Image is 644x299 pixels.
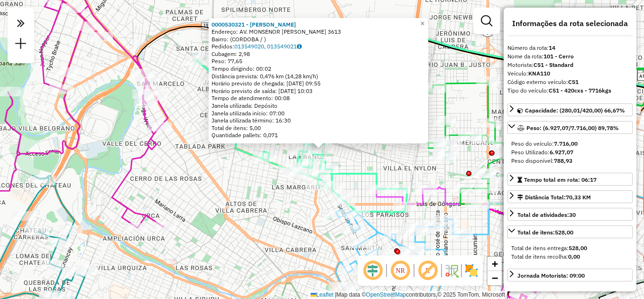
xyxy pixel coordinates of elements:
span: Ocultar NR [389,259,412,282]
a: Zoom out [488,271,502,285]
div: Distância Total: [517,193,591,202]
span: Exibir rótulo [416,259,439,282]
a: OpenStreetMap [366,291,406,298]
a: Total de atividades:30 [507,208,633,221]
div: Janela utilizada: Depósito [212,102,425,110]
a: Zoom in [488,257,502,271]
div: Pedidos: [212,43,425,50]
strong: 528,00 [569,244,587,252]
div: Tempo dirigindo: 00:02 [212,65,425,73]
strong: C51 - Standard [534,61,573,68]
strong: 101 - Cerro [543,53,574,60]
a: Jornada Motorista: 09:00 [507,269,633,281]
em: Clique aqui para maximizar o painel [11,13,30,33]
div: Total de itens recolha: [511,252,629,261]
div: Janela utilizada início: 07:00 [212,110,425,117]
div: Total de itens:528,00 [507,240,633,265]
span: Ocultar deslocamento [361,259,384,282]
span: Peso: (6.927,07/7.716,00) 89,78% [526,124,619,131]
a: Total de itens:528,00 [507,225,633,238]
img: Fluxo de ruas [444,263,459,278]
div: Bairro: (CORDOBA / ) [212,36,425,43]
div: Tempo de atendimento: 00:08 [212,21,425,140]
span: Peso do veículo: [511,140,578,147]
a: 0000530321 - [PERSON_NAME] [212,21,296,28]
div: Total de itens: [517,228,573,237]
div: Peso Utilizado: [511,148,629,157]
div: Map data © contributors,© 2025 TomTom, Microsoft [308,291,507,299]
div: Nome da rota: [507,52,633,61]
div: Peso disponível: [511,157,629,165]
span: − [492,272,498,284]
div: Endereço: AV. MONSENOR [PERSON_NAME] 3613 [212,28,425,36]
span: Capacidade: (280,01/420,00) 66,67% [525,107,625,114]
a: Leaflet [311,291,333,298]
div: Código externo veículo: [507,78,633,86]
span: Tempo total em rota: 06:17 [524,176,597,183]
strong: KNA110 [528,70,550,77]
span: 70,33 KM [566,194,591,201]
a: Close popup [417,18,428,29]
span: Cubagem: 2,98 [212,50,250,57]
div: Jornada Motorista: 09:00 [517,271,585,280]
a: Capacidade: (280,01/420,00) 66,67% [507,103,633,116]
div: Motorista: [507,61,633,69]
a: Exibir filtros [477,11,496,30]
div: Janela utilizada término: 16:30 [212,117,425,124]
div: Tipo do veículo: [507,86,633,95]
strong: 0,00 [568,253,580,260]
span: Peso: 77,65 [212,57,242,65]
div: Horário previsto de chegada: [DATE] 09:55 [212,80,425,87]
strong: 788,93 [554,157,572,164]
strong: C51 - 420cxs - 7716kgs [549,87,611,94]
span: + [492,258,498,270]
a: Distância Total:70,33 KM [507,190,633,203]
span: Total de atividades: [517,211,576,218]
div: Distância prevista: 0,476 km (14,28 km/h) [212,73,425,80]
a: 013549020, 013549021 [234,43,302,50]
div: Quantidade pallets: 0,071 [212,131,425,139]
div: Veículo: [507,69,633,78]
div: Total de itens entrega: [511,244,629,252]
span: × [420,19,424,28]
strong: 7.716,00 [554,140,578,147]
a: Peso: (6.927,07/7.716,00) 89,78% [507,121,633,134]
div: Total de itens: 5,00 [212,124,425,132]
a: Nova sessão e pesquisa [11,34,30,56]
strong: 30 [569,211,576,218]
strong: 6.927,07 [550,149,573,156]
strong: C51 [568,78,579,85]
strong: 14 [549,44,555,51]
h4: Informações da rota selecionada [507,19,633,28]
div: Número da rota: [507,44,633,52]
div: Horário previsto de saída: [DATE] 10:03 [212,87,425,95]
div: Peso: (6.927,07/7.716,00) 89,78% [507,136,633,169]
i: Observações [297,44,302,49]
a: Tempo total em rota: 06:17 [507,173,633,186]
span: | [335,291,336,298]
strong: 528,00 [555,229,573,236]
img: Exibir/Ocultar setores [464,263,479,278]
